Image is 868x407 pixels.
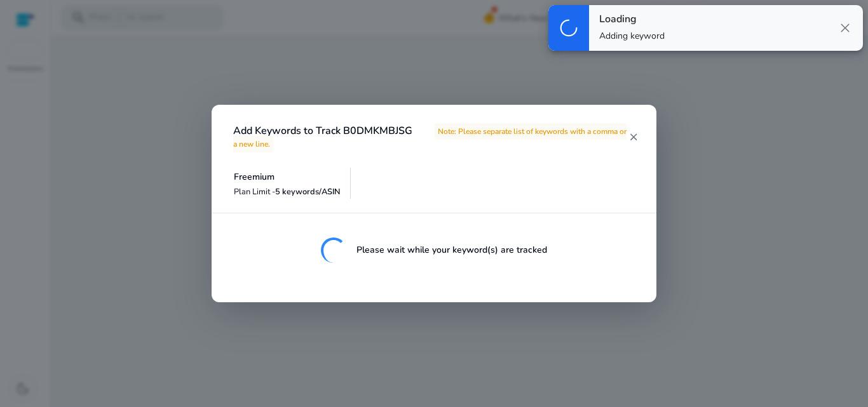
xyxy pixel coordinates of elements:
[275,186,341,197] span: 5 keywords/ASIN
[234,172,341,183] h5: Freemium
[233,125,628,149] h4: Add Keywords to Track B0DMKMBJSG
[356,245,547,256] h5: Please wait while your keyword(s) are tracked
[599,30,665,43] p: Adding keyword
[837,20,853,36] span: close
[599,13,665,25] h4: Loading
[559,18,579,38] span: progress_activity
[233,123,627,152] span: Note: Please separate list of keywords with a comma or a new line.
[628,131,639,143] mat-icon: close
[234,186,341,198] p: Plan Limit -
